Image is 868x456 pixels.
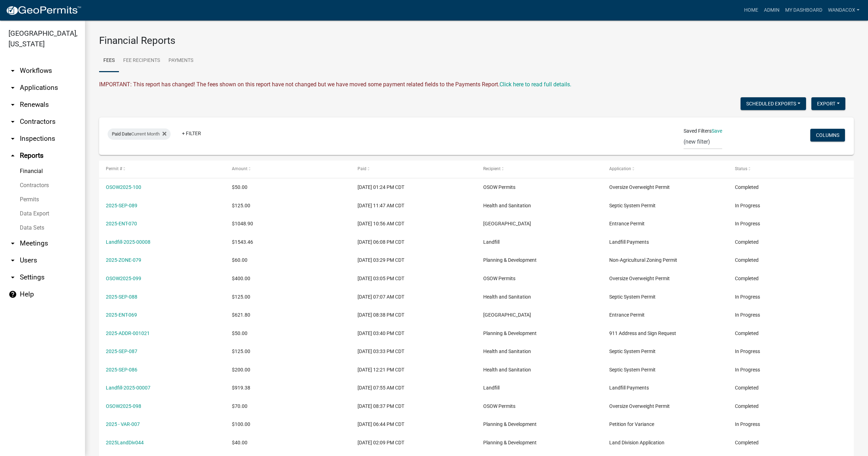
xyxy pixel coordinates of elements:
button: Export [811,97,845,110]
span: In Progress [735,367,760,373]
div: [DATE] 12:21 PM CDT [358,366,470,374]
i: arrow_drop_down [8,134,17,143]
span: $400.00 [232,276,250,281]
span: Completed [735,440,759,445]
span: Land Division Application [609,440,664,445]
span: In Progress [735,421,760,427]
a: Landfill-2025-00008 [106,239,150,245]
a: Fee Recipients [119,50,164,72]
a: WandaCox [825,4,862,17]
a: 2025-ADDR-001021 [106,330,150,336]
span: Recipient [483,166,501,171]
span: Landfill Payments [609,385,649,391]
datatable-header-cell: Permit # [99,161,225,178]
a: Fees [99,50,119,72]
span: $621.80 [232,312,250,318]
span: Amount [232,166,247,171]
a: My Dashboard [782,4,825,17]
a: 2025 - VAR-007 [106,421,140,427]
span: In Progress [735,294,760,300]
button: Columns [810,129,845,142]
div: [DATE] 11:47 AM CDT [358,202,470,210]
span: 911 Address and Sign Request [609,330,676,336]
div: [DATE] 03:33 PM CDT [358,347,470,356]
div: Current Month [108,128,171,140]
span: Planning & Development [483,440,537,445]
div: IMPORTANT: This report has changed! The fees shown on this report have not changed but we have mo... [99,80,854,89]
span: Petition for Variance [609,421,654,427]
datatable-header-cell: Amount [225,161,350,178]
a: Landfill-2025-00007 [106,385,150,391]
span: Completed [735,239,759,245]
button: Scheduled Exports [741,97,806,110]
span: $70.00 [232,403,247,409]
div: [DATE] 07:55 AM CDT [358,384,470,392]
span: Health and Sanitation [483,203,531,208]
a: Save [712,128,722,134]
div: [DATE] 03:29 PM CDT [358,256,470,264]
div: [DATE] 08:37 PM CDT [358,402,470,410]
span: OSOW Permits [483,184,515,190]
i: arrow_drop_down [8,239,17,248]
span: Completed [735,385,759,391]
span: Paid Date [112,131,131,137]
span: In Progress [735,203,760,208]
wm-modal-confirm: Upcoming Changes to Daily Fees Report [499,81,571,88]
span: Septic System Permit [609,348,656,354]
a: + Filter [176,127,207,140]
span: In Progress [735,312,760,318]
div: [DATE] 01:24 PM CDT [358,183,470,191]
span: $125.00 [232,294,250,300]
div: [DATE] 08:38 PM CDT [358,311,470,319]
a: 2025-ENT-070 [106,221,137,226]
span: Septic System Permit [609,294,656,300]
a: 2025LandDiv044 [106,440,144,445]
span: Entrance Permit [609,221,645,226]
i: arrow_drop_down [8,100,17,109]
datatable-header-cell: Application [602,161,728,178]
span: Completed [735,403,759,409]
i: arrow_drop_down [8,67,17,75]
span: Saved Filters [684,127,712,135]
a: 2025-SEP-088 [106,294,137,300]
a: Click here to read full details. [499,81,571,88]
span: Entrance Permit [609,312,645,318]
span: Landfill [483,385,499,391]
span: $100.00 [232,421,250,427]
span: Boone County Secondary Roads [483,221,531,226]
span: Health and Sanitation [483,348,531,354]
span: Oversize Overweight Permit [609,403,670,409]
span: $200.00 [232,367,250,373]
span: $919.38 [232,385,250,391]
a: OSOW2025-098 [106,403,141,409]
datatable-header-cell: Status [728,161,854,178]
span: $125.00 [232,203,250,208]
i: arrow_drop_down [8,273,17,282]
span: Permit # [106,166,122,171]
a: Payments [164,50,198,72]
span: $50.00 [232,330,247,336]
i: arrow_drop_down [8,117,17,126]
span: $1048.90 [232,221,253,226]
span: Non-Agricultural Zoning Permit [609,257,677,263]
div: [DATE] 02:09 PM CDT [358,439,470,447]
span: Completed [735,276,759,281]
div: [DATE] 06:44 PM CDT [358,420,470,428]
div: [DATE] 10:56 AM CDT [358,220,470,228]
div: [DATE] 03:40 PM CDT [358,329,470,337]
span: Oversize Overweight Permit [609,184,670,190]
a: 2025-ENT-069 [106,312,137,318]
span: Septic System Permit [609,203,656,208]
div: [DATE] 03:05 PM CDT [358,275,470,283]
i: arrow_drop_up [8,151,17,160]
span: Completed [735,257,759,263]
h3: Financial Reports [99,35,854,47]
a: OSOW2025-100 [106,184,141,190]
i: arrow_drop_down [8,256,17,265]
span: $1543.46 [232,239,253,245]
span: Planning & Development [483,257,537,263]
span: $125.00 [232,348,250,354]
i: arrow_drop_down [8,83,17,92]
span: $40.00 [232,440,247,445]
i: help [8,290,17,299]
